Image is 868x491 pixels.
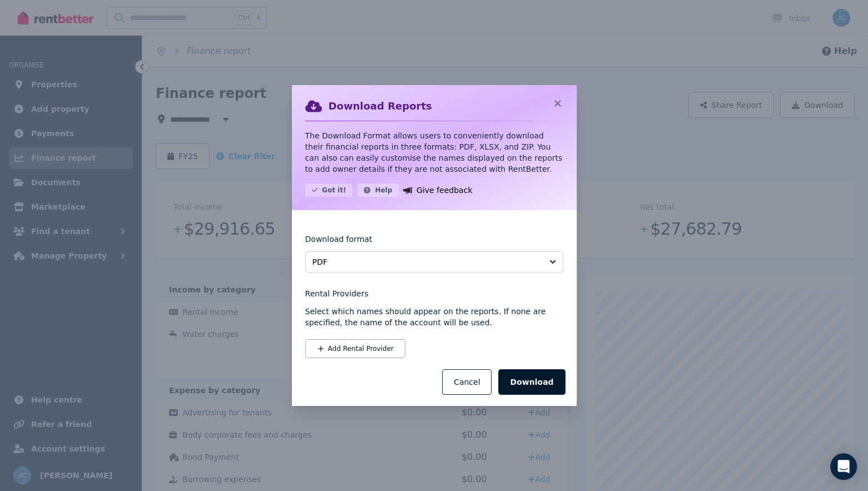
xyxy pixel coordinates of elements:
h2: Download Reports [329,98,432,114]
a: Give feedback [403,183,472,197]
button: Help [357,183,399,197]
p: Select which names should appear on the reports. If none are specified, the name of the account w... [305,306,563,328]
button: Add Rental Provider [305,339,405,358]
button: Cancel [442,369,492,395]
button: Got it! [305,183,353,197]
div: Open Intercom Messenger [830,453,857,480]
span: PDF [313,256,540,267]
legend: Rental Providers [305,288,563,299]
p: The Download Format allows users to conveniently download their financial reports in three format... [305,130,563,175]
button: Download [498,369,565,395]
label: Download format [305,234,373,251]
button: PDF [305,251,563,272]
